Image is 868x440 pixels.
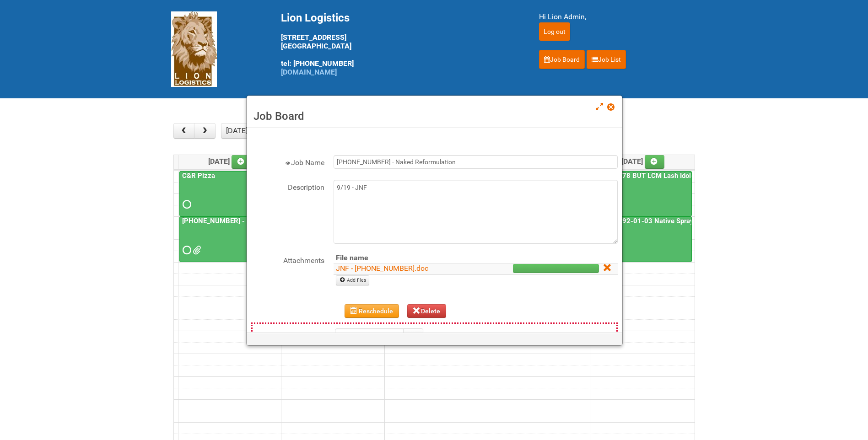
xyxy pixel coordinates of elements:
[183,201,189,208] span: Requested
[281,11,516,76] div: [STREET_ADDRESS] [GEOGRAPHIC_DATA] tel: [PHONE_NUMBER]
[334,253,478,263] th: File name
[345,304,399,318] button: Reschedule
[593,172,733,180] a: 25-058978 BUT LCM Lash Idole US / Retest
[539,22,570,41] input: Log out
[539,11,697,22] div: Hi Lion Admin,
[251,155,324,168] label: Job Name
[180,217,313,225] a: [PHONE_NUMBER] - Naked Reformulation
[281,11,350,24] span: Lion Logistics
[334,180,618,244] textarea: 9/19 - JNF
[592,171,692,217] a: 25-058978 BUT LCM Lash Idole US / Retest
[193,247,199,253] span: JNF - 25-055556-01.doc
[539,50,585,69] a: Job Board
[253,328,326,342] label: Start
[407,304,447,318] button: Delete
[281,68,337,76] a: [DOMAIN_NAME]
[232,155,252,169] a: Add an event
[183,247,189,253] span: Requested
[251,253,324,266] label: Attachments
[336,264,428,273] a: JNF - [PHONE_NUMBER].doc
[253,109,615,123] h3: Job Board
[208,157,252,166] span: [DATE]
[179,216,279,262] a: [PHONE_NUMBER] - Naked Reformulation
[221,123,252,139] button: [DATE]
[179,171,279,217] a: C&R Pizza
[251,180,324,193] label: Description
[592,216,692,262] a: 25-047392-01-03 Native Spray Rapid Response
[403,328,423,343] button: Calendar
[336,275,369,285] a: Add files
[180,172,217,180] a: C&R Pizza
[171,11,217,87] img: Lion Logistics
[593,217,747,225] a: 25-047392-01-03 Native Spray Rapid Response
[645,155,665,169] a: Add an event
[587,50,626,69] a: Job List
[171,44,217,53] a: Lion Logistics
[621,157,665,166] span: [DATE]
